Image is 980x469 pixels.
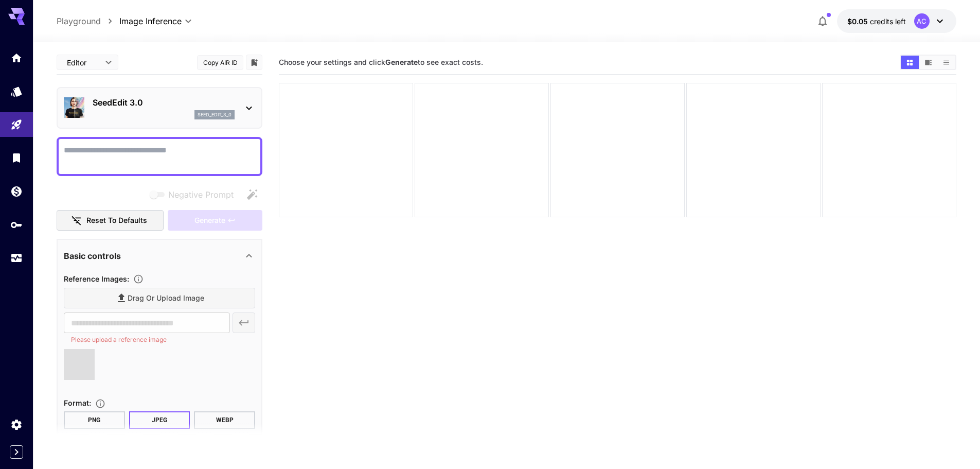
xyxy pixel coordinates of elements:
div: Home [10,51,23,64]
span: Choose your settings and click to see exact costs. [279,58,483,66]
button: Choose the file format for the output image. [91,398,110,409]
div: Playground [10,118,23,131]
button: Show images in video view [919,56,937,69]
button: PNG [64,411,125,429]
button: Show images in list view [937,56,955,69]
p: Please upload a reference image [71,335,223,345]
span: $0.05 [847,17,870,26]
span: credits left [870,17,906,26]
button: Copy AIR ID [197,55,243,70]
b: Generate [385,58,418,66]
div: Usage [10,252,23,265]
button: Reset to defaults [57,210,164,231]
div: Basic controls [64,244,255,268]
button: $0.05AC [837,9,956,33]
p: seed_edit_3_0 [198,111,231,118]
nav: breadcrumb [57,15,119,27]
span: Negative Prompt [168,188,234,201]
div: Models [10,85,23,98]
span: Negative prompts are not compatible with the selected model. [148,188,242,201]
div: Show images in grid viewShow images in video viewShow images in list view [900,55,956,70]
p: SeedEdit 3.0 [93,96,235,109]
button: WEBP [194,411,255,429]
button: Add to library [250,56,259,68]
div: Wallet [10,185,23,198]
button: Expand sidebar [10,445,23,459]
div: API Keys [10,218,23,231]
button: Show images in grid view [901,56,919,69]
span: Image Inference [119,15,182,27]
button: JPEG [129,411,190,429]
button: Upload a reference image to guide the result. This is needed for Image-to-Image or Inpainting. Su... [129,274,148,284]
span: Editor [67,57,99,68]
span: Format : [64,398,91,407]
p: Basic controls [64,250,121,262]
a: Playground [57,15,101,27]
div: $0.05 [847,16,906,27]
div: AC [914,13,930,29]
div: Library [10,151,23,164]
div: Settings [10,418,23,431]
div: SeedEdit 3.0seed_edit_3_0 [64,92,255,124]
div: Please upload a reference image [168,210,262,231]
span: Reference Images : [64,274,129,283]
